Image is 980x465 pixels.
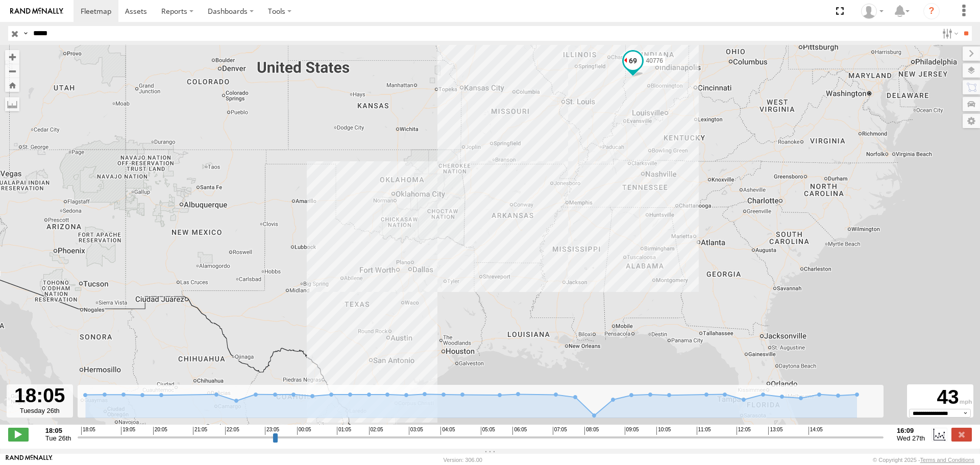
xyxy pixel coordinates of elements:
[909,386,972,409] div: 43
[625,427,639,435] span: 09:05
[5,64,19,78] button: Zoom out
[45,434,71,442] span: Tue 26th Aug 2025
[6,455,53,465] a: Visit our Website
[481,427,495,435] span: 05:05
[584,427,599,435] span: 08:05
[938,26,960,41] label: Search Filter Options
[646,57,663,64] span: 40776
[873,457,974,463] div: © Copyright 2025 -
[808,427,823,435] span: 14:05
[10,8,63,15] img: rand-logo.svg
[697,427,711,435] span: 11:05
[45,427,71,434] strong: 18:05
[951,428,972,441] label: Close
[81,427,95,435] span: 18:05
[297,427,311,435] span: 00:05
[8,428,29,441] label: Play/Stop
[768,427,782,435] span: 13:05
[5,50,19,64] button: Zoom in
[897,434,925,442] span: Wed 27th Aug 2025
[121,427,135,435] span: 19:05
[369,427,383,435] span: 02:05
[193,427,207,435] span: 21:05
[265,427,279,435] span: 23:05
[153,427,167,435] span: 20:05
[5,97,19,111] label: Measure
[512,427,527,435] span: 06:05
[444,457,482,463] div: Version: 306.00
[963,114,980,128] label: Map Settings
[920,457,974,463] a: Terms and Conditions
[737,427,751,435] span: 12:05
[225,427,239,435] span: 22:05
[21,26,30,41] label: Search Query
[440,427,455,435] span: 04:05
[553,427,567,435] span: 07:05
[897,427,925,434] strong: 16:09
[656,427,671,435] span: 10:05
[857,4,887,19] div: Caseta Laredo TX
[337,427,351,435] span: 01:05
[5,78,19,92] button: Zoom Home
[923,3,940,19] i: ?
[409,427,423,435] span: 03:05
